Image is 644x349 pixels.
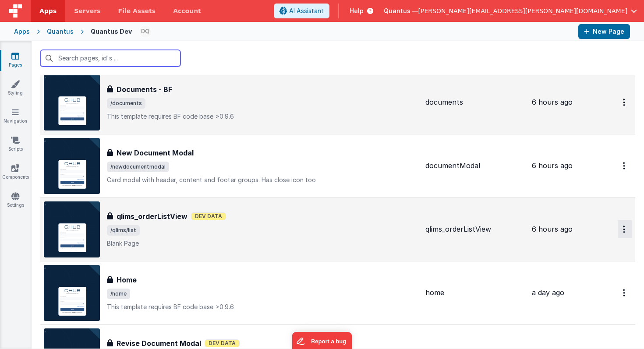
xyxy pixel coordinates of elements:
[40,50,180,67] input: Search pages, id's ...
[107,112,418,121] p: This template requires BF code base >0.9.6
[618,93,632,111] button: Options
[384,7,418,15] span: Quantus —
[618,157,632,175] button: Options
[618,284,632,302] button: Options
[47,27,74,36] div: Quantus
[14,27,30,36] div: Apps
[107,225,140,236] span: /qlims/list
[107,98,145,109] span: /documents
[117,338,201,349] h3: Revise Document Modal
[107,239,418,248] p: Blank Page
[107,162,169,172] span: /newdocumentmodal
[117,84,172,95] h3: Documents - BF
[532,225,573,233] span: 6 hours ago
[274,4,329,18] button: AI Assistant
[139,25,152,38] img: 1021820d87a3b39413df04cdda3ae7ec
[532,161,573,170] span: 6 hours ago
[425,224,525,234] div: qlims_orderListView
[117,148,194,158] h3: New Document Modal
[532,288,564,297] span: a day ago
[117,211,188,222] h3: qlims_orderListView
[74,7,100,15] span: Servers
[618,220,632,238] button: Options
[205,339,240,347] span: Dev Data
[418,7,627,15] span: [PERSON_NAME][EMAIL_ADDRESS][PERSON_NAME][DOMAIN_NAME]
[578,24,630,39] button: New Page
[91,27,132,36] div: Quantus Dev
[425,161,525,171] div: documentModal
[289,7,324,15] span: AI Assistant
[384,7,637,15] button: Quantus — [PERSON_NAME][EMAIL_ADDRESS][PERSON_NAME][DOMAIN_NAME]
[350,7,364,15] span: Help
[532,98,573,106] span: 6 hours ago
[107,303,418,311] p: This template requires BF code base >0.9.6
[425,288,525,298] div: home
[118,7,156,15] span: File Assets
[39,7,57,15] span: Apps
[107,289,130,299] span: /home
[117,275,137,285] h3: Home
[425,97,525,107] div: documents
[107,176,418,184] p: Card modal with header, content and footer groups. Has close icon too
[191,212,226,220] span: Dev Data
